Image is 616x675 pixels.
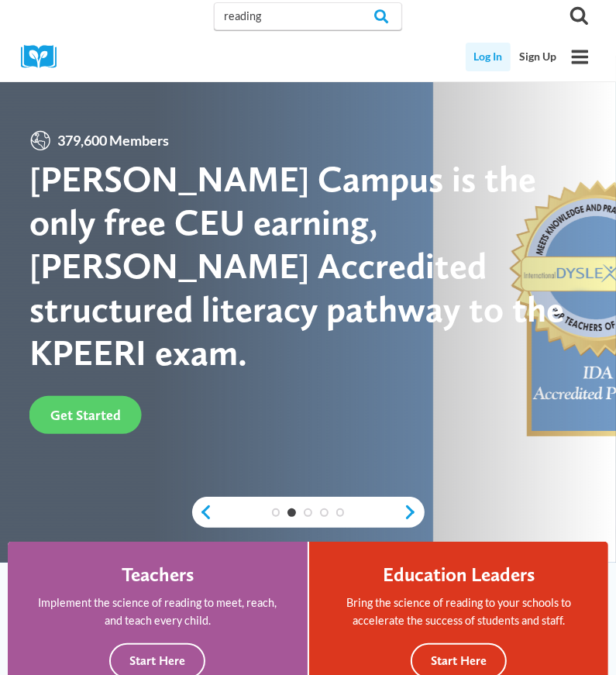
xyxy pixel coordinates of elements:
[304,508,312,517] a: 3
[336,508,345,517] a: 5
[330,594,588,629] p: Bring the science of reading to your schools to accelerate the success of students and staff.
[214,2,403,30] input: Search Cox Campus
[511,43,565,71] a: Sign Up
[192,505,213,522] a: previous
[466,43,511,71] a: Log In
[320,508,329,517] a: 4
[29,594,287,629] p: Implement the science of reading to meet, reach, and teach every child.
[383,563,535,586] h4: Education Leaders
[122,563,194,586] h4: Teachers
[565,42,595,72] button: Open menu
[192,497,425,528] div: content slider buttons
[466,43,565,71] nav: Secondary Mobile Navigation
[50,407,121,423] span: Get Started
[287,508,296,517] a: 2
[29,396,142,434] a: Get Started
[52,129,174,152] span: 379,600 Members
[29,157,587,375] div: [PERSON_NAME] Campus is the only free CEU earning, [PERSON_NAME] Accredited structured literacy p...
[404,505,425,522] a: next
[21,45,67,69] img: Cox Campus
[272,508,280,517] a: 1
